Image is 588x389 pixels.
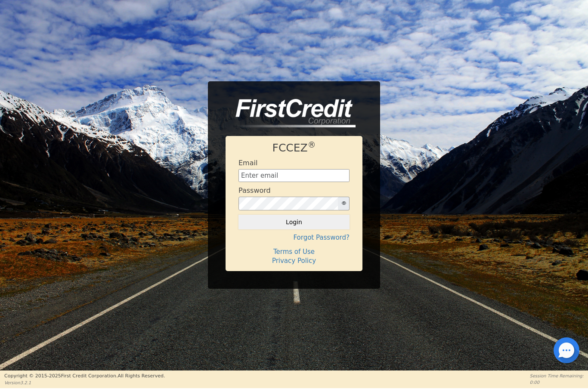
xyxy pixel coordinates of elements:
h4: Privacy Policy [238,257,350,265]
p: Session Time Remaining: [530,373,584,379]
button: Login [238,215,350,229]
input: password [238,197,338,210]
p: Version 3.2.1 [4,380,165,386]
sup: ® [308,140,316,149]
h4: Forgot Password? [238,234,350,241]
span: All Rights Reserved. [118,373,165,379]
img: logo-CMu_cnol.png [226,99,356,127]
h4: Password [238,186,271,194]
p: Copyright © 2015- 2025 First Credit Corporation. [4,373,165,380]
h4: Email [238,159,257,167]
input: Enter email [238,169,350,182]
p: 0:00 [530,379,584,386]
h4: Terms of Use [238,248,350,256]
h1: FCCEZ [238,142,350,154]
